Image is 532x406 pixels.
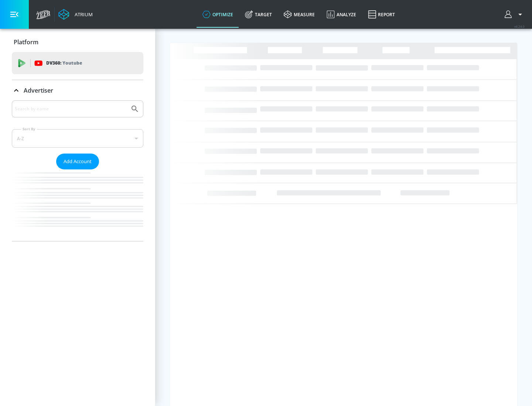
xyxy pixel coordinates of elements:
div: Atrium [72,11,93,18]
a: Target [239,1,278,28]
a: optimize [197,1,239,28]
span: v 4.24.0 [514,24,525,28]
a: Atrium [58,9,93,20]
p: Advertiser [24,86,53,94]
div: Advertiser [12,80,143,101]
button: Add Account [56,154,99,169]
p: Platform [14,38,38,46]
p: DV360: [46,59,82,67]
a: Report [362,1,401,28]
p: Youtube [62,59,82,67]
nav: list of Advertiser [12,169,143,241]
a: Analyze [321,1,362,28]
div: A-Z [12,129,143,148]
input: Search by name [15,104,127,114]
label: Sort By [21,127,37,131]
a: measure [278,1,321,28]
div: Advertiser [12,100,143,241]
div: Platform [12,32,143,52]
span: Add Account [64,157,92,166]
div: DV360: Youtube [12,52,143,74]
